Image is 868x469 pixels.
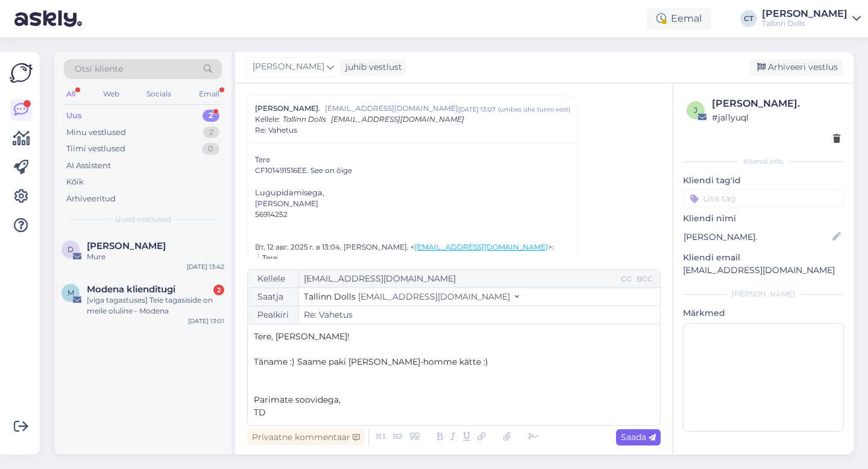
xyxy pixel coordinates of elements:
div: 56914252 [255,209,570,220]
span: Uued vestlused [115,214,171,225]
div: ( umbes ühe tunni eest ) [498,105,570,114]
div: Web [101,86,122,102]
div: Arhiveeritud [66,193,116,205]
div: Email [197,86,222,102]
div: Kliendi info [683,156,844,167]
div: juhib vestlust [341,61,402,74]
div: 2 [203,127,219,139]
span: Otsi kliente [75,63,123,75]
p: Kliendi tag'id [683,174,844,187]
div: [viga tagastuses] Teie tagasiside on meile oluline - Modena [87,295,224,316]
input: Lisa tag [683,189,844,207]
span: [PERSON_NAME]. [255,103,320,114]
div: Eemal [647,8,711,30]
div: CT [740,10,757,27]
span: Tallinn Dolls [304,291,356,302]
div: AI Assistent [66,160,111,172]
span: Modena klienditugi [87,284,175,295]
span: Tere, [PERSON_NAME]! [254,331,350,342]
span: M [68,288,74,297]
div: Socials [144,86,174,102]
div: [PERSON_NAME] [255,198,570,209]
div: [DATE] 13:07 [458,105,495,114]
div: Minu vestlused [66,127,126,139]
div: BCC [634,274,655,285]
span: D [68,245,74,254]
div: 0 [202,143,219,155]
input: Lisa nimi [684,230,830,244]
div: Kellele [248,270,299,288]
div: Tallinn Dolls [762,19,848,28]
div: Tere, [262,253,570,263]
div: Arhiveeri vestlus [750,59,843,75]
span: Tallinn Dolls [283,115,326,124]
span: [PERSON_NAME] [253,60,324,74]
div: Mure [87,251,224,262]
div: [PERSON_NAME] [683,289,844,300]
span: TD [254,407,266,418]
p: Kliendi nimi [683,212,844,225]
div: CC [618,274,634,285]
p: [EMAIL_ADDRESS][DOMAIN_NAME] [683,264,844,277]
div: Privaatne kommentaar [247,429,365,445]
div: # jal1yuql [712,111,840,124]
span: Saada [621,432,656,442]
div: Tiimi vestlused [66,143,125,155]
div: CF101491516EE. See on õige [255,165,570,220]
div: Saatja [248,288,299,306]
span: [EMAIL_ADDRESS][DOMAIN_NAME] [331,115,464,124]
div: All [64,86,78,102]
div: [DATE] 13:01 [188,316,224,326]
div: Kõik [66,176,84,188]
p: Märkmed [683,307,844,319]
span: Kellele : [255,115,280,124]
input: Recepient... [299,270,618,288]
div: Uus [66,110,82,122]
span: Täname :) Saame paki [PERSON_NAME]-homme kätte :) [254,356,488,367]
div: Pealkiri [248,306,299,324]
div: Вт, 12 авг. 2025 г. в 13:04, [PERSON_NAME]. < >: [255,242,570,253]
div: [PERSON_NAME]. [712,96,840,111]
span: Diana [87,241,166,251]
span: [EMAIL_ADDRESS][DOMAIN_NAME] [358,291,510,302]
a: [PERSON_NAME]Tallinn Dolls [762,9,861,28]
input: Write subject here... [299,306,660,324]
span: [EMAIL_ADDRESS][DOMAIN_NAME] [325,103,458,114]
a: [EMAIL_ADDRESS][DOMAIN_NAME] [415,242,548,251]
span: Re: Vahetus [255,125,297,136]
div: Tere [255,154,570,165]
div: [PERSON_NAME] [762,9,848,19]
span: Lugupidamisega, [255,188,324,197]
button: Tallinn Dolls [EMAIL_ADDRESS][DOMAIN_NAME] [304,291,519,303]
div: 2 [203,110,219,122]
div: 2 [213,285,224,295]
img: Askly Logo [10,61,33,84]
p: Kliendi email [683,251,844,264]
div: [DATE] 13:42 [187,262,224,271]
span: Parimate soovidega, [254,394,341,405]
span: j [694,105,697,115]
